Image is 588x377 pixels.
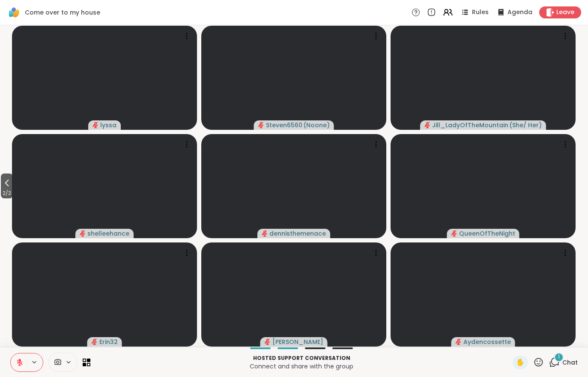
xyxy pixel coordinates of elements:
span: 2 / 2 [1,188,13,198]
span: Leave [556,8,574,17]
span: 1 [558,353,560,361]
span: dennisthemenace [269,229,326,238]
span: audio-muted [456,339,462,345]
span: Chat [562,358,578,367]
span: audio-muted [92,339,98,345]
span: audio-muted [265,339,271,345]
span: ( Noone ) [303,121,330,129]
span: Steven6560 [266,121,302,129]
span: audio-muted [93,122,98,128]
p: Hosted support conversation [96,354,507,362]
span: ( She/ Her ) [509,121,542,129]
p: Connect and share with the group [96,362,507,371]
span: ✋ [516,357,525,368]
span: [PERSON_NAME] [272,338,323,346]
span: audio-muted [258,122,264,128]
span: lyssa [100,121,116,129]
span: audio-muted [424,122,430,128]
span: QueenOfTheNight [459,229,515,238]
span: Agenda [507,8,532,17]
span: audio-muted [451,230,457,236]
button: 2/2 [1,174,13,198]
span: shelleehance [87,229,129,238]
span: audio-muted [262,230,268,236]
span: Come over to my house [25,8,100,17]
span: audio-muted [80,230,86,236]
img: ShareWell Logomark [7,5,21,20]
span: Aydencossette [463,338,511,346]
span: Rules [472,8,489,17]
span: Jill_LadyOfTheMountain [432,121,508,129]
span: Erin32 [99,338,118,346]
